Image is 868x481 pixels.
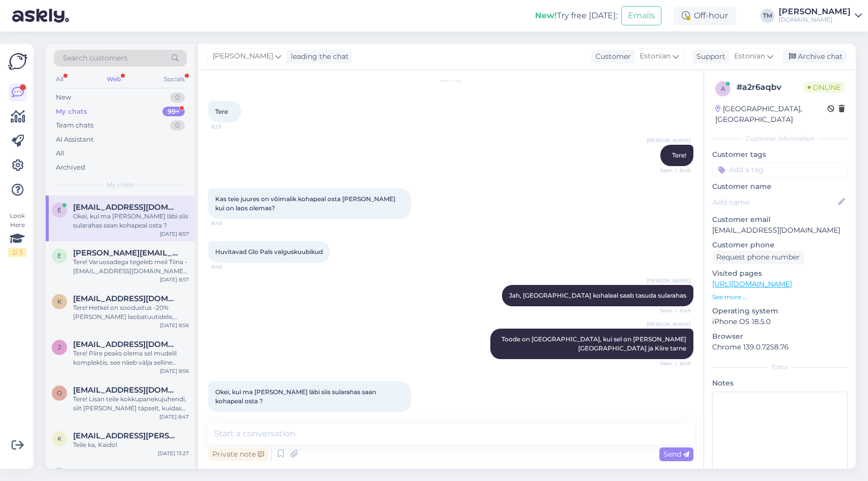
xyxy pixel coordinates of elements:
[712,225,848,236] p: [EMAIL_ADDRESS][DOMAIN_NAME]
[8,211,26,257] div: Look Here
[715,104,827,125] div: [GEOGRAPHIC_DATA], [GEOGRAPHIC_DATA]
[54,73,65,86] div: All
[56,135,93,145] div: AI Assistant
[107,180,134,189] span: My chats
[213,51,273,62] span: [PERSON_NAME]
[713,197,836,208] input: Add name
[56,120,93,131] div: Team chats
[652,167,690,174] span: Seen ✓ 8:46
[73,248,179,258] span: evelinhelberg@hotmail.com
[712,149,848,160] p: Customer tags
[56,163,85,173] div: Archived
[712,306,848,316] p: Operating system
[162,73,187,86] div: Socials
[535,11,557,20] b: New!
[647,137,690,144] span: [PERSON_NAME]
[170,120,185,131] div: 0
[159,413,189,421] div: [DATE] 8:47
[73,395,189,413] div: Tere! Lisan teile kokkupanekujuhendi, siit [PERSON_NAME] täpselt, kuidas saab voodit kokku panna ...
[215,195,397,212] span: Kas teie juures on võimalik kohapeal osta [PERSON_NAME] kui on laos olemas?
[712,214,848,225] p: Customer email
[73,340,179,349] span: jaanika.narits@gmail.com
[160,276,189,283] div: [DATE] 8:57
[105,73,123,86] div: Web
[56,148,64,158] div: All
[712,316,848,327] p: iPhone OS 18.5.0
[647,320,690,328] span: [PERSON_NAME]
[158,450,189,457] div: [DATE] 13:27
[535,10,617,22] div: Try free [DATE]:
[211,263,249,271] span: 8:48
[712,240,848,250] p: Customer phone
[712,363,848,372] div: Extra
[160,322,189,329] div: [DATE] 8:56
[73,258,189,276] div: Tere! Varuosadega tegeleb meil Tiina - [EMAIL_ADDRESS][DOMAIN_NAME], saatke palun tema emailile n...
[760,9,775,23] div: TM
[712,279,792,288] a: [URL][DOMAIN_NAME]
[652,360,690,367] span: Seen ✓ 8:49
[672,151,686,159] span: Tere!
[170,92,185,103] div: 0
[721,85,725,92] span: a
[57,206,61,214] span: e
[783,50,847,63] div: Archive chat
[73,203,179,212] span: eliinaliin@gmail.com
[652,307,690,314] span: Seen ✓ 8:49
[63,53,127,63] span: Search customers
[57,389,62,397] span: o
[208,447,268,461] div: Private note
[779,8,851,16] div: [PERSON_NAME]
[663,450,689,459] span: Send
[211,219,249,227] span: 8:48
[712,293,848,302] p: See more ...
[56,92,71,103] div: New
[56,107,87,117] div: My chats
[73,468,179,477] span: tiinatroska@gmail.com
[502,335,688,352] span: Toode on [GEOGRAPHIC_DATA], kui sel on [PERSON_NAME] [GEOGRAPHIC_DATA] ja Kiire tarne
[211,412,249,420] span: 8:57
[160,367,189,375] div: [DATE] 8:56
[804,82,845,93] span: Online
[73,212,189,230] div: Okei, kui ma [PERSON_NAME] läbi siis sularahas saan kohapeal osta ?
[58,343,61,351] span: j
[162,107,185,117] div: 99+
[73,303,189,322] div: Tere! Hetkel on soodustus -20% [PERSON_NAME] laobatuutidele, kuna [PERSON_NAME] juurde [PERSON_NA...
[712,134,848,143] div: Customer information
[621,6,661,25] button: Emails
[160,230,189,238] div: [DATE] 8:57
[57,435,62,442] span: k
[57,298,62,305] span: k
[215,248,323,255] span: Huvitavad Glo Pals valguskuubikud
[73,386,179,395] span: oliverplaado@gmail.com
[73,440,189,450] div: Teile ka, Kaido!
[8,52,27,71] img: Askly Logo
[73,294,179,303] span: katlin.kalajarv@gmail.com
[712,268,848,279] p: Visited pages
[647,277,690,284] span: [PERSON_NAME]
[8,248,26,257] div: 2 / 3
[712,331,848,342] p: Browser
[674,7,736,25] div: Off-hour
[779,16,851,24] div: [DOMAIN_NAME]
[73,349,189,367] div: Tere! Piire peaks olema sel mudelil komplektis, see näeb välja selline nagu siin kokkupanekujuhen...
[73,431,179,440] span: kaido.klein@gmail.com
[779,8,862,24] a: [PERSON_NAME][DOMAIN_NAME]
[211,123,249,131] span: 8:29
[712,162,848,177] input: Add a tag
[591,51,631,62] div: Customer
[509,292,686,299] span: Jah, [GEOGRAPHIC_DATA] kohaleal saab tasuda sularahas
[215,108,228,115] span: Tere
[712,181,848,192] p: Customer name
[640,51,671,62] span: Estonian
[734,51,765,62] span: Estonian
[712,250,804,264] div: Request phone number
[712,378,848,389] p: Notes
[692,51,725,62] div: Support
[57,252,61,260] span: e
[712,342,848,352] p: Chrome 139.0.7258.76
[215,388,378,405] span: Okei, kui ma [PERSON_NAME] läbi siis sularahas saan kohapeal osta ?
[737,81,804,93] div: # a2r6aqbv
[287,51,349,62] div: leading the chat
